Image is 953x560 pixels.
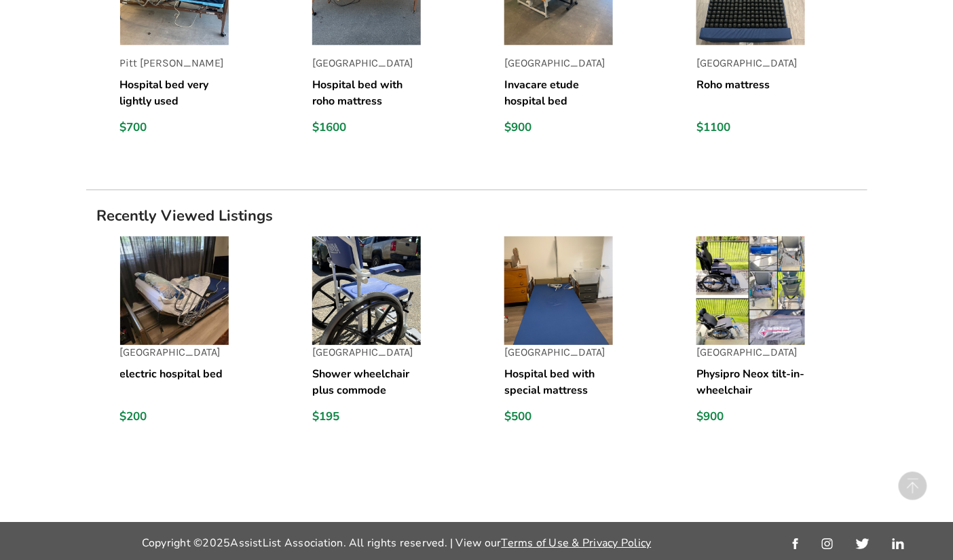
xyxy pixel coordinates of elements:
[696,56,805,71] p: [GEOGRAPHIC_DATA]
[822,538,833,549] img: instagram_link
[696,77,805,109] h5: Roho mattress
[312,120,421,135] div: $1600
[696,409,805,424] div: $900
[120,56,229,71] p: Pitt [PERSON_NAME]
[312,77,421,109] h5: Hospital bed with roho mattress
[312,345,421,360] p: [GEOGRAPHIC_DATA]
[696,345,805,360] p: [GEOGRAPHIC_DATA]
[312,236,483,446] a: listing[GEOGRAPHIC_DATA]Shower wheelchair plus commode$195
[504,56,613,71] p: [GEOGRAPHIC_DATA]
[504,120,613,135] div: $900
[120,345,229,360] p: [GEOGRAPHIC_DATA]
[120,366,229,398] h5: electric hospital bed
[504,345,613,360] p: [GEOGRAPHIC_DATA]
[504,236,675,446] a: listing[GEOGRAPHIC_DATA]Hospital bed with special mattress$500
[696,236,867,446] a: listing[GEOGRAPHIC_DATA]Physipro Neox tilt-in-wheelchair$900
[120,236,229,345] img: listing
[696,120,805,135] div: $1100
[504,236,613,345] img: listing
[793,538,798,549] img: facebook_link
[120,409,229,424] div: $200
[856,538,869,549] img: twitter_link
[120,236,291,446] a: listing[GEOGRAPHIC_DATA]electric hospital bed$200
[120,120,229,135] div: $700
[120,77,229,109] h5: Hospital bed very lightly used
[893,538,904,549] img: linkedin_link
[696,236,805,345] img: listing
[312,236,421,345] img: listing
[86,206,867,225] h1: Recently Viewed Listings
[312,366,421,398] h5: Shower wheelchair plus commode
[312,56,421,71] p: [GEOGRAPHIC_DATA]
[696,366,805,398] h5: Physipro Neox tilt-in-wheelchair
[504,77,613,109] h5: Invacare etude hospital bed
[502,536,652,550] a: Terms of Use & Privacy Policy
[504,366,613,398] h5: Hospital bed with special mattress
[504,409,613,424] div: $500
[312,409,421,424] div: $195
